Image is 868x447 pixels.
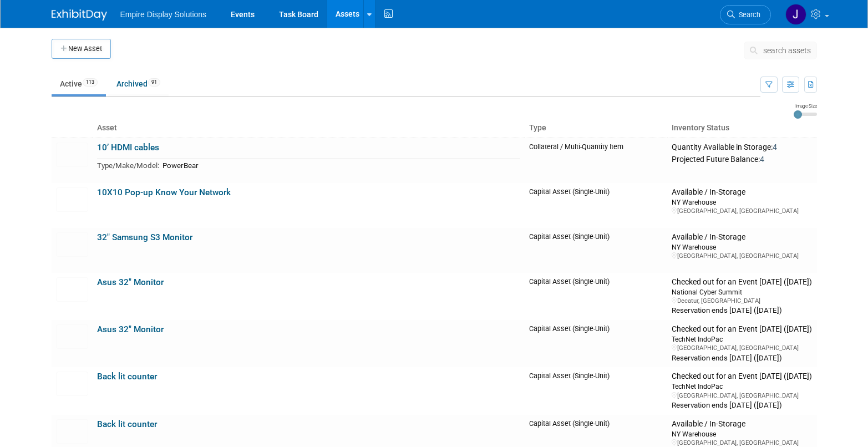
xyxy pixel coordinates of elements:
[108,73,169,94] a: Archived91
[672,297,812,305] div: Decatur, [GEOGRAPHIC_DATA]
[672,439,812,447] div: [GEOGRAPHIC_DATA], [GEOGRAPHIC_DATA]
[760,155,764,164] span: 4
[525,119,668,138] th: Type
[672,429,812,439] div: NY Warehouse
[93,119,525,138] th: Asset
[735,11,760,19] span: Search
[773,143,777,151] span: 4
[525,228,668,273] td: Capital Asset (Single-Unit)
[97,277,164,287] a: Asus 32" Monitor
[672,419,812,429] div: Available / In-Storage
[525,183,668,228] td: Capital Asset (Single-Unit)
[97,419,157,429] a: Back lit counter
[672,400,812,410] div: Reservation ends [DATE] ([DATE])
[525,138,668,183] td: Collateral / Multi-Quantity Item
[720,5,771,24] a: Search
[672,334,812,344] div: TechNet IndoPac
[672,382,812,391] div: TechNet IndoPac
[672,324,812,334] div: Checked out for an Event [DATE] ([DATE])
[672,287,812,297] div: National Cyber Summit
[97,187,231,197] a: 10X10 Pop-up Know Your Network
[97,324,164,334] a: Asus 32" Monitor
[97,372,157,382] a: Back lit counter
[672,187,812,197] div: Available / In-Storage
[120,10,207,19] span: Empire Display Solutions
[672,372,812,382] div: Checked out for an Event [DATE] ([DATE])
[97,232,192,242] a: 32" Samsung S3 Monitor
[672,143,812,153] div: Quantity Available in Storage:
[97,159,159,172] td: Type/Make/Model:
[672,207,812,215] div: [GEOGRAPHIC_DATA], [GEOGRAPHIC_DATA]
[525,367,668,414] td: Capital Asset (Single-Unit)
[97,143,159,153] a: 10’ HDMI cables
[83,78,98,87] span: 113
[672,353,812,363] div: Reservation ends [DATE] ([DATE])
[672,242,812,252] div: NY Warehouse
[159,159,520,172] td: PowerBear
[525,320,668,367] td: Capital Asset (Single-Unit)
[672,305,812,316] div: Reservation ends [DATE] ([DATE])
[672,277,812,287] div: Checked out for an Event [DATE] ([DATE])
[52,73,106,94] a: Active113
[672,344,812,352] div: [GEOGRAPHIC_DATA], [GEOGRAPHIC_DATA]
[744,42,817,59] button: search assets
[52,39,111,59] button: New Asset
[794,103,817,109] div: Image Size
[763,46,811,55] span: search assets
[672,392,812,400] div: [GEOGRAPHIC_DATA], [GEOGRAPHIC_DATA]
[672,252,812,260] div: [GEOGRAPHIC_DATA], [GEOGRAPHIC_DATA]
[785,4,806,25] img: Jane Paolucci
[148,78,160,87] span: 91
[672,153,812,165] div: Projected Future Balance:
[672,197,812,207] div: NY Warehouse
[672,232,812,242] div: Available / In-Storage
[52,9,107,21] img: ExhibitDay
[525,273,668,320] td: Capital Asset (Single-Unit)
